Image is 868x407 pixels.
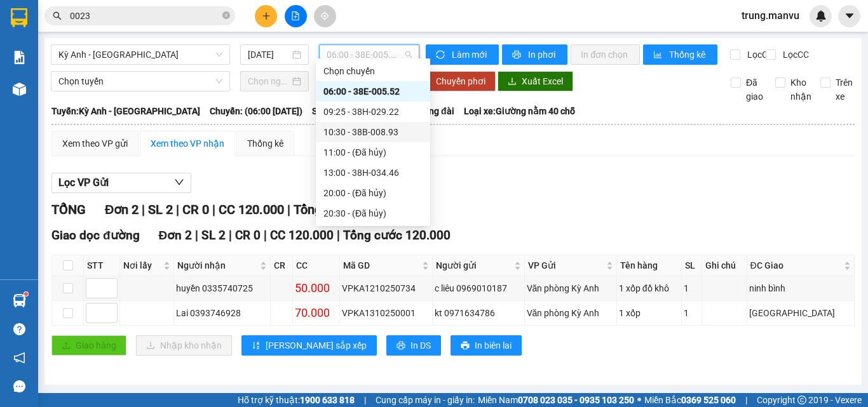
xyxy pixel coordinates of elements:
[255,5,277,27] button: plus
[53,11,62,20] span: search
[142,202,145,217] span: |
[176,306,269,320] div: Lai 0393746928
[386,335,441,356] button: printerIn DS
[571,44,640,65] button: In đơn chọn
[262,11,271,20] span: plus
[51,106,200,116] b: Tuyến: Kỳ Anh - [GEOGRAPHIC_DATA]
[51,202,86,217] span: TỔNG
[478,393,634,407] span: Miền Nam
[684,281,700,295] div: 1
[105,202,139,217] span: Đơn 2
[323,64,423,78] div: Chọn chuyến
[270,228,334,243] span: CC 120.000
[84,255,120,276] th: STT
[797,396,806,404] span: copyright
[342,306,431,320] div: VPKA1310250001
[749,306,852,320] div: [GEOGRAPHIC_DATA]
[525,276,617,301] td: Văn phòng Kỳ Anh
[13,352,25,364] span: notification
[498,71,573,91] button: downloadXuất Excel
[452,48,489,62] span: Làm mới
[340,276,433,301] td: VPKA1210250734
[51,335,126,356] button: uploadGiao hàng
[323,105,423,119] div: 09:25 - 38H-029.22
[682,255,702,276] th: SL
[512,50,523,60] span: printer
[151,137,224,150] div: Xem theo VP nhận
[13,323,25,335] span: question-circle
[619,306,679,320] div: 1 xốp
[323,125,423,139] div: 10:30 - 38B-008.93
[210,104,302,118] span: Chuyến: (06:00 [DATE])
[741,76,768,103] span: Đã giao
[525,301,617,326] td: Văn phòng Kỳ Anh
[219,202,284,217] span: CC 120.000
[323,84,423,98] div: 06:00 - 38E-005.52
[300,395,355,405] strong: 1900 633 818
[266,338,367,352] span: [PERSON_NAME] sắp xếp
[785,76,817,103] span: Kho nhận
[13,51,26,64] img: solution-icon
[58,72,222,91] span: Chọn tuyến
[778,48,811,62] span: Lọc CC
[13,380,25,392] span: message
[337,228,340,243] span: |
[271,255,293,276] th: CR
[241,335,377,356] button: sort-ascending[PERSON_NAME] sắp xếp
[182,202,209,217] span: CR 0
[195,228,198,243] span: |
[295,304,337,322] div: 70.000
[323,166,423,180] div: 13:00 - 38H-034.46
[323,206,423,220] div: 20:30 - (Đã hủy)
[731,8,810,23] span: trung.manvu
[528,48,557,62] span: In phơi
[702,255,747,276] th: Ghi chú
[451,335,522,356] button: printerIn biên lai
[749,281,852,295] div: ninh bình
[212,202,215,217] span: |
[323,145,423,159] div: 11:00 - (Đã hủy)
[201,228,226,243] span: SL 2
[291,11,300,20] span: file-add
[314,5,336,27] button: aim
[426,44,499,65] button: syncLàm mới
[248,48,290,62] input: 13/10/2025
[58,175,109,190] span: Lọc VP Gửi
[248,74,290,88] input: Chọn ngày
[643,44,717,65] button: bar-chartThống kê
[464,104,575,118] span: Loại xe: Giường nằm 40 chỗ
[295,279,337,297] div: 50.000
[527,281,614,295] div: Văn phòng Kỳ Anh
[426,71,496,91] button: Chuyển phơi
[461,341,470,351] span: printer
[815,10,827,22] img: icon-new-feature
[51,228,140,243] span: Giao dọc đường
[475,338,512,352] span: In biên lai
[745,393,747,407] span: |
[637,397,641,403] span: ⚪️
[222,10,230,22] span: close-circle
[58,45,222,64] span: Kỳ Anh - Hà Nội
[177,258,258,272] span: Người nhận
[229,228,232,243] span: |
[340,301,433,326] td: VPKA1310250001
[435,281,522,295] div: c liêu 0969010187
[518,395,634,405] strong: 0708 023 035 - 0935 103 250
[527,306,614,320] div: Văn phòng Kỳ Anh
[176,281,269,295] div: huyền 0335740725
[222,11,230,19] span: close-circle
[342,281,431,295] div: VPKA1210250734
[252,341,261,351] span: sort-ascending
[397,341,405,351] span: printer
[70,9,220,23] input: Tìm tên, số ĐT hoặc mã đơn
[24,292,28,296] sup: 1
[62,137,128,150] div: Xem theo VP gửi
[287,202,290,217] span: |
[11,8,27,27] img: logo-vxr
[364,393,366,407] span: |
[264,228,267,243] span: |
[51,173,191,193] button: Lọc VP Gửi
[343,258,420,272] span: Mã GD
[123,258,161,272] span: Nơi lấy
[502,44,567,65] button: printerIn phơi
